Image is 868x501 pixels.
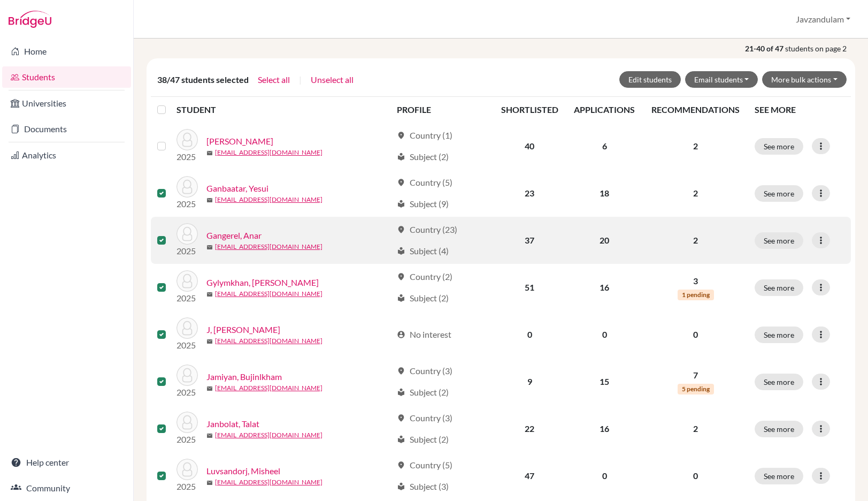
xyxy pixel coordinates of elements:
td: 40 [493,123,566,170]
a: [EMAIL_ADDRESS][DOMAIN_NAME] [215,289,322,299]
td: 20 [566,217,643,264]
div: Subject (2) [397,150,449,163]
img: Ganbaatar, Yesui [176,176,198,198]
span: local_library [397,294,405,302]
th: PROFILE [390,97,493,123]
a: Janbolat, Talat [206,417,259,430]
a: Jamiyan, Bujinlkham [206,370,282,383]
td: 18 [566,170,643,217]
td: 0 [493,311,566,358]
p: 2025 [176,339,198,352]
td: 37 [493,217,566,264]
button: See more [755,279,803,296]
a: Ganbaatar, Yesui [206,182,268,195]
a: Gylymkhan, [PERSON_NAME] [206,276,319,289]
span: local_library [397,153,405,161]
a: [EMAIL_ADDRESS][DOMAIN_NAME] [215,195,322,204]
p: 2025 [176,245,198,257]
div: Subject (9) [397,198,449,210]
td: 16 [566,264,643,311]
span: mail [206,385,213,392]
span: local_library [397,482,405,491]
span: location_on [397,367,405,375]
div: Subject (2) [397,292,449,305]
th: SHORTLISTED [493,97,566,123]
span: location_on [397,461,405,469]
a: Gangerel, Anar [206,229,262,242]
td: 15 [566,358,643,405]
span: location_on [397,178,405,187]
img: Gangerel, Anar [176,223,198,245]
button: See more [755,421,803,437]
p: 2025 [176,150,198,163]
p: 0 [649,328,742,341]
span: local_library [397,388,405,397]
td: 6 [566,123,643,170]
p: 2 [649,140,742,153]
button: See more [755,374,803,390]
button: See more [755,327,803,343]
span: mail [206,338,213,345]
div: No interest [397,328,451,341]
span: location_on [397,225,405,234]
div: Subject (2) [397,386,449,399]
span: mail [206,150,213,156]
a: [PERSON_NAME] [206,135,273,148]
div: Country (1) [397,129,452,142]
span: account_circle [397,330,405,339]
a: Analytics [2,145,131,166]
p: 3 [649,275,742,287]
span: mail [206,480,213,486]
td: 16 [566,405,643,452]
span: | [299,73,302,86]
p: 2025 [176,198,198,210]
a: J, [PERSON_NAME] [206,323,280,336]
td: 23 [493,170,566,217]
button: See more [755,185,803,202]
button: Unselect all [310,73,354,87]
button: Edit students [619,71,681,88]
button: Javzandulam [791,9,855,29]
p: 2 [649,234,742,247]
th: APPLICATIONS [566,97,643,123]
span: 1 pending [678,290,714,300]
span: location_on [397,131,405,140]
div: Country (2) [397,270,452,283]
td: 0 [566,311,643,358]
th: STUDENT [176,97,390,123]
img: Erdenesuren, Angelina [176,129,198,150]
p: 2025 [176,386,198,399]
td: 22 [493,405,566,452]
div: Country (3) [397,365,452,377]
img: Janbolat, Talat [176,412,198,433]
button: Email students [685,71,758,88]
img: Luvsandorj, Misheel [176,459,198,480]
td: 0 [566,452,643,499]
div: Country (5) [397,176,452,189]
a: Help center [2,452,131,473]
div: Subject (2) [397,433,449,446]
td: 51 [493,264,566,311]
span: location_on [397,414,405,422]
a: [EMAIL_ADDRESS][DOMAIN_NAME] [215,383,322,393]
a: Community [2,477,131,499]
span: students on page 2 [785,43,855,54]
p: 2025 [176,292,198,305]
div: Country (23) [397,223,457,236]
button: See more [755,468,803,484]
img: J, Jenny [176,317,198,339]
span: mail [206,291,213,298]
span: 5 pending [678,384,714,394]
span: mail [206,432,213,439]
img: Jamiyan, Bujinlkham [176,365,198,386]
td: 47 [493,452,566,499]
button: More bulk actions [762,71,847,88]
p: 2 [649,422,742,435]
div: Subject (4) [397,245,449,257]
button: See more [755,138,803,155]
div: Country (3) [397,412,452,424]
a: Students [2,66,131,88]
a: [EMAIL_ADDRESS][DOMAIN_NAME] [215,430,322,440]
p: 2025 [176,480,198,493]
th: SEE MORE [748,97,851,123]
